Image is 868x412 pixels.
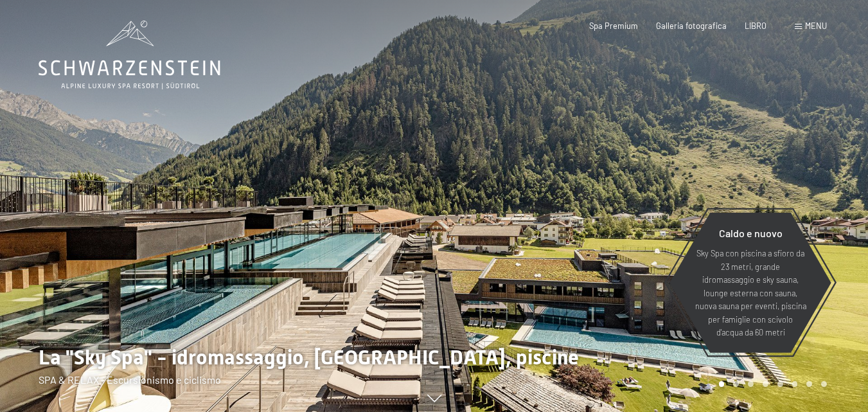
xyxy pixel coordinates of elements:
div: Carosello Pagina 2 [733,381,739,387]
div: Pagina 3 della giostra [748,381,754,387]
div: Paginazione carosello [714,381,827,387]
div: Pagina 6 della giostra [792,381,798,387]
a: Galleria fotografica [656,21,727,31]
div: Pagina 5 della giostra [777,381,783,387]
font: Sky Spa con piscina a sfioro da 23 metri, grande idromassaggio e sky sauna, lounge esterna con sa... [695,248,806,337]
div: Pagina Carosello 1 (Diapositiva corrente) [719,381,725,387]
div: Pagina 4 del carosello [763,381,768,387]
div: Pagina 8 della giostra [821,381,827,387]
font: Caldo e nuovo [719,227,783,239]
div: Carosello Pagina 7 [806,381,812,387]
a: Spa Premium [589,21,638,31]
a: Caldo e nuovo Sky Spa con piscina a sfioro da 23 metri, grande idromassaggio e sky sauna, lounge ... [669,212,832,354]
font: menu [805,21,827,31]
a: LIBRO [745,21,766,31]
